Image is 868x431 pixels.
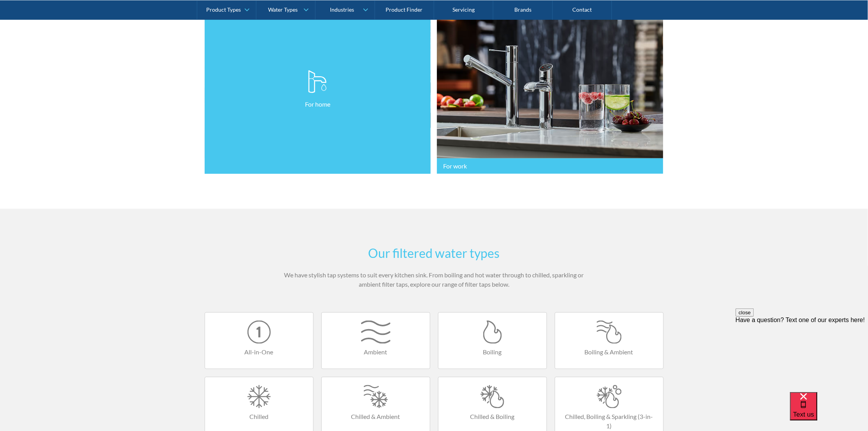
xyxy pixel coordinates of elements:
h4: Boiling [446,348,539,357]
div: Industries [330,6,354,13]
a: All-in-One [205,312,314,369]
h2: Our filtered water types [282,244,586,263]
iframe: podium webchat widget bubble [790,392,868,431]
p: For home [305,100,330,109]
h4: Chilled & Ambient [330,412,422,422]
h4: Chilled & Boiling [446,412,539,422]
div: Product Types [206,6,241,13]
a: Ambient [321,312,430,369]
iframe: podium webchat widget prompt [736,308,868,402]
h4: Chilled [213,412,305,422]
h4: All-in-One [213,348,305,357]
p: We have stylish tap systems to suit every kitchen sink. From boiling and hot water through to chi... [282,270,586,289]
a: Boiling & Ambient [555,312,664,369]
h4: Boiling & Ambient [563,348,656,357]
a: Boiling [438,312,547,369]
div: Water Types [268,6,298,13]
h4: Chilled, Boiling & Sparkling (3-in-1) [563,412,656,431]
a: For home [205,5,431,174]
h4: Ambient [330,348,422,357]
